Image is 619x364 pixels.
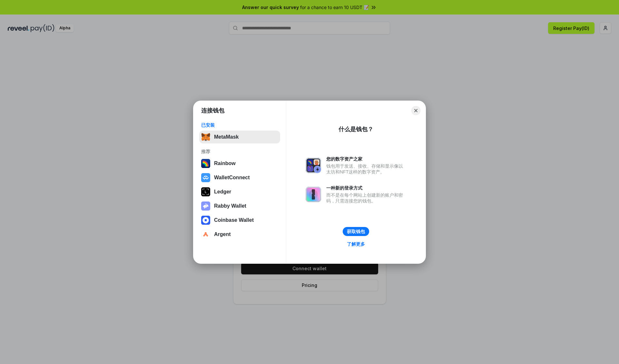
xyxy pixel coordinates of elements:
[199,185,280,198] button: Ledger
[343,227,369,236] button: 获取钱包
[201,149,278,154] div: 推荐
[347,241,365,247] div: 了解更多
[326,185,406,191] div: 一种新的登录方式
[201,122,278,128] div: 已安装
[326,192,406,204] div: 而不是在每个网站上创建新的账户和密码，只需连接您的钱包。
[214,161,236,166] div: Rainbow
[201,216,210,225] img: svg+xml,%3Csvg%20width%3D%2228%22%20height%3D%2228%22%20viewBox%3D%220%200%2028%2028%22%20fill%3D...
[201,173,210,182] img: svg+xml,%3Csvg%20width%3D%2228%22%20height%3D%2228%22%20viewBox%3D%220%200%2028%2028%22%20fill%3D...
[199,157,280,170] button: Rainbow
[201,187,210,196] img: svg+xml,%3Csvg%20xmlns%3D%22http%3A%2F%2Fwww.w3.org%2F2000%2Fsvg%22%20width%3D%2228%22%20height%3...
[201,133,210,142] img: svg+xml,%3Csvg%20fill%3D%22none%22%20height%3D%2233%22%20viewBox%3D%220%200%2035%2033%22%20width%...
[199,200,280,212] button: Rabby Wallet
[201,230,210,239] img: svg+xml,%3Csvg%20width%3D%2228%22%20height%3D%2228%22%20viewBox%3D%220%200%2028%2028%22%20fill%3D...
[326,163,406,175] div: 钱包用于发送、接收、存储和显示像以太坊和NFT这样的数字资产。
[343,240,369,248] a: 了解更多
[326,156,406,162] div: 您的数字资产之家
[201,107,224,114] h1: 连接钱包
[214,134,239,140] div: MetaMask
[201,159,210,168] img: svg+xml,%3Csvg%20width%3D%22120%22%20height%3D%22120%22%20viewBox%3D%220%200%20120%20120%22%20fil...
[214,189,231,195] div: Ledger
[199,131,280,143] button: MetaMask
[214,231,231,237] div: Argent
[306,187,321,202] img: svg+xml,%3Csvg%20xmlns%3D%22http%3A%2F%2Fwww.w3.org%2F2000%2Fsvg%22%20fill%3D%22none%22%20viewBox...
[199,214,280,227] button: Coinbase Wallet
[214,175,250,181] div: WalletConnect
[214,203,246,209] div: Rabby Wallet
[199,228,280,241] button: Argent
[214,217,254,223] div: Coinbase Wallet
[347,229,365,234] div: 获取钱包
[201,202,210,211] img: svg+xml,%3Csvg%20xmlns%3D%22http%3A%2F%2Fwww.w3.org%2F2000%2Fsvg%22%20fill%3D%22none%22%20viewBox...
[306,158,321,173] img: svg+xml,%3Csvg%20xmlns%3D%22http%3A%2F%2Fwww.w3.org%2F2000%2Fsvg%22%20fill%3D%22none%22%20viewBox...
[199,171,280,184] button: WalletConnect
[411,106,420,115] button: Close
[339,125,373,133] div: 什么是钱包？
